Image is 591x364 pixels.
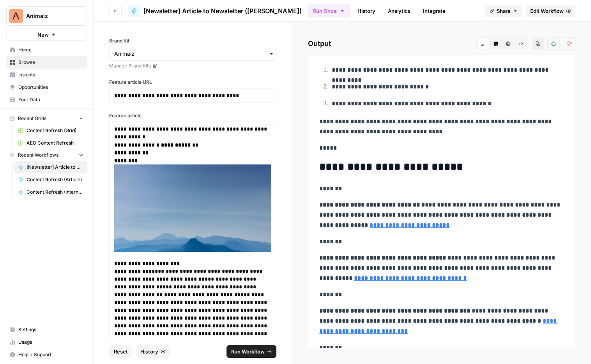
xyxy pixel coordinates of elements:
[6,348,87,361] button: Help + Support
[226,345,276,358] button: Run Workflow
[383,5,415,17] a: Analytics
[14,161,87,173] a: [Newsletter] Article to Newsletter ([PERSON_NAME])
[231,348,265,355] span: Run Workflow
[114,348,128,355] span: Reset
[6,6,87,26] button: Workspace: Animalz
[18,46,83,53] span: Home
[109,37,276,44] label: Brand Kit
[6,113,87,124] button: Recent Grids
[114,50,271,58] input: Animalz
[27,140,83,147] span: AEO Content Refresh
[37,31,49,39] span: New
[109,79,276,86] label: Feature article URL
[18,339,83,346] span: Usage
[27,127,83,134] span: Content Refresh (Grid)
[418,5,450,17] a: Integrate
[109,62,276,69] a: Manage Brand Kits
[18,326,83,333] span: Settings
[18,59,83,66] span: Browse
[143,6,302,16] span: [Newsletter] Article to Newsletter ([PERSON_NAME])
[128,5,302,17] a: [Newsletter] Article to Newsletter ([PERSON_NAME])
[136,345,170,358] button: History
[140,348,158,355] span: History
[526,5,575,17] a: Edit Workflow
[18,84,83,91] span: Opportunities
[6,94,87,106] a: Your Data
[109,345,133,358] button: Reset
[27,176,83,183] span: Content Refresh (Article)
[308,37,575,50] h2: Output
[26,12,73,20] span: Animalz
[114,164,271,252] img: content-pruning-case-study-1024x568.jpg
[6,29,87,41] button: New
[27,189,83,196] span: Content Refresh (Internal Links & Meta)
[6,56,87,69] a: Browse
[497,7,511,15] span: Share
[109,112,276,119] label: Feature article
[18,96,83,103] span: Your Data
[308,4,350,18] button: Run Once
[485,5,522,17] button: Share
[14,173,87,186] a: Content Refresh (Article)
[18,115,46,122] span: Recent Grids
[353,5,380,17] a: History
[6,323,87,336] a: Settings
[14,137,87,149] a: AEO Content Refresh
[27,164,83,171] span: [Newsletter] Article to Newsletter ([PERSON_NAME])
[18,152,58,159] span: Recent Workflows
[530,7,564,15] span: Edit Workflow
[14,186,87,198] a: Content Refresh (Internal Links & Meta)
[18,71,83,78] span: Insights
[9,9,23,23] img: Animalz Logo
[6,81,87,94] a: Opportunities
[18,351,83,358] span: Help + Support
[6,69,87,81] a: Insights
[6,336,87,348] a: Usage
[14,124,87,137] a: Content Refresh (Grid)
[6,44,87,56] a: Home
[6,149,87,161] button: Recent Workflows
